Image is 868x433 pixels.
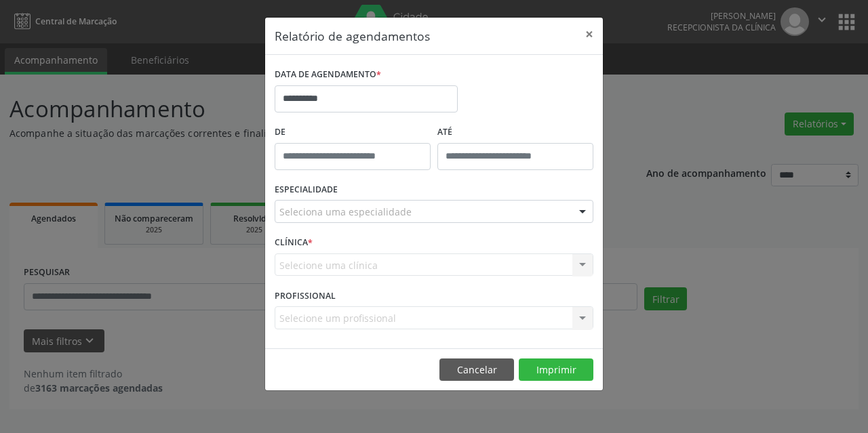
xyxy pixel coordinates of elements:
[275,64,381,85] label: DATA DE AGENDAMENTO
[275,232,313,253] label: CLÍNICA
[519,358,593,382] button: Imprimir
[275,180,338,201] label: ESPECIALIDADE
[275,27,430,45] h5: Relatório de agendamentos
[275,285,336,306] label: PROFISSIONAL
[275,122,431,143] label: De
[576,18,603,51] button: Close
[437,122,593,143] label: ATÉ
[279,205,412,219] span: Seleciona uma especialidade
[439,358,514,382] button: Cancelar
